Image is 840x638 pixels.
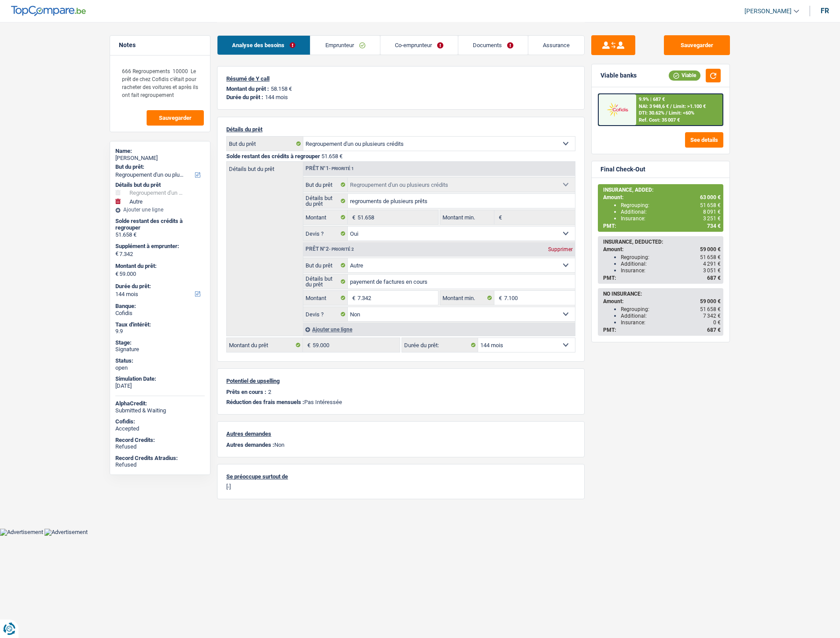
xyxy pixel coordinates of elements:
[115,461,205,468] div: Refused
[700,306,721,312] span: 51 658 €
[669,70,700,80] div: Viable
[303,323,575,336] div: Ajouter une ligne
[700,202,721,208] span: 51 658 €
[303,258,348,272] label: But du prêt
[621,209,721,215] div: Additional:
[703,313,721,319] span: 7 342 €
[664,35,730,55] button: Sauvegarder
[115,182,205,189] div: Détails but du prêt
[303,210,348,224] label: Montant
[707,327,721,333] span: 687 €
[603,239,721,245] div: INSURANCE, DEDUCTED:
[115,339,205,346] div: Stage:
[621,306,721,312] div: Regrouping:
[402,338,478,352] label: Durée du prêt:
[673,104,706,109] span: Limit: >1.100 €
[303,178,348,192] label: But du prêt
[707,275,721,281] span: 687 €
[115,303,205,310] div: Banque:
[227,338,303,352] label: Montant du prêt
[737,4,799,19] a: [PERSON_NAME]
[147,110,204,126] button: Sauvegarder
[11,6,86,16] img: TopCompare Logo
[458,36,528,55] a: Documents
[226,153,320,159] span: Solde restant des crédits à regrouper
[115,207,205,213] div: Ajouter une ligne
[226,430,575,437] p: Autres demandes
[700,254,721,260] span: 51 658 €
[603,298,721,304] div: Amount:
[115,321,205,328] div: Taux d'intérêt:
[601,72,637,79] div: Viable banks
[546,247,575,252] div: Supprimer
[115,250,118,257] span: €
[621,202,721,208] div: Regrouping:
[227,137,303,151] label: But du prêt
[303,274,348,289] label: Détails but du prêt
[303,246,356,252] div: Prêt n°2
[329,247,354,252] span: - Priorité 2
[303,194,348,208] label: Détails but du prêt
[700,298,721,304] span: 59 000 €
[115,163,203,171] label: But du prêt:
[303,166,356,171] div: Prêt n°1
[639,104,669,109] span: NAI: 3 948,6 €
[226,441,575,448] p: Non
[601,101,634,118] img: Cofidis
[621,215,721,222] div: Insurance:
[159,115,192,121] span: Sauvegarder
[603,275,721,281] div: PMT:
[440,291,494,305] label: Montant min.
[115,375,205,382] div: Simulation Date:
[603,291,721,297] div: NO INSURANCE:
[115,400,205,407] div: AlphaCredit:
[603,327,721,333] div: PMT:
[115,271,118,278] span: €
[670,104,672,109] span: /
[44,529,88,536] img: Advertisement
[115,148,205,155] div: Name:
[226,126,575,133] p: Détails du prêt
[115,418,205,425] div: Cofidis:
[348,210,357,224] span: €
[603,187,721,193] div: INSURANCE, ADDED:
[226,378,575,384] p: Potentiel de upselling
[703,215,721,222] span: 3 251 €
[603,246,721,252] div: Amount:
[494,210,504,224] span: €
[303,226,348,241] label: Devis ?
[639,96,665,102] div: 9.9% | 687 €
[226,75,575,82] p: Résumé de Y call
[303,338,313,352] span: €
[271,85,292,92] p: 58.158 €
[703,267,721,274] span: 3 051 €
[621,254,721,260] div: Regrouping:
[621,267,721,274] div: Insurance:
[115,364,205,371] div: open
[115,243,203,250] label: Supplément à emprunter:
[226,483,575,490] p: [-]
[700,246,721,252] span: 59 000 €
[703,209,721,215] span: 8 091 €
[310,36,379,55] a: Emprunteur
[700,194,721,200] span: 63 000 €
[703,261,721,267] span: 4 291 €
[115,328,205,335] div: 9.9
[226,94,263,100] p: Durée du prêt :
[744,7,792,15] span: [PERSON_NAME]
[226,85,269,92] p: Montant du prêt :
[707,223,721,229] span: 734 €
[603,223,721,229] div: PMT:
[348,291,357,305] span: €
[119,41,201,49] h5: Notes
[639,110,664,116] span: DTI: 30.62%
[227,162,303,172] label: Détails but du prêt
[226,399,304,405] span: Réduction des frais mensuels :
[713,319,721,326] span: 0 €
[268,389,271,395] p: 2
[226,441,274,448] span: Autres demandes :
[639,117,680,123] div: Ref. Cost: 35 007 €
[115,437,205,444] div: Record Credits:
[666,110,667,116] span: /
[303,291,348,305] label: Montant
